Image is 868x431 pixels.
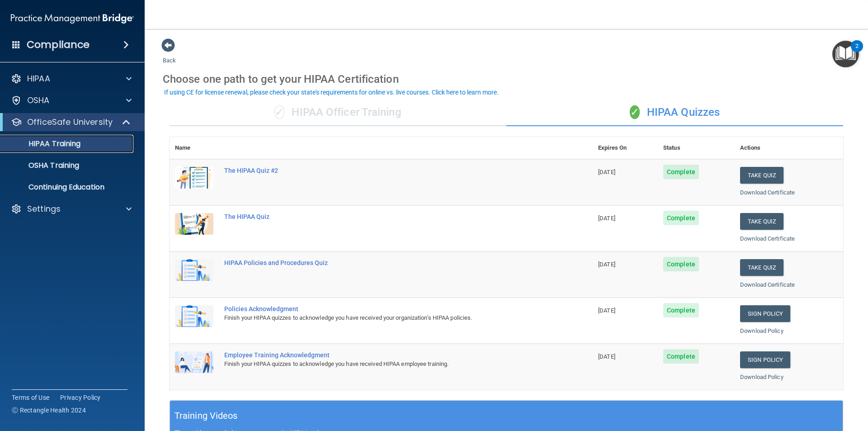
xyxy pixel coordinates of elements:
[12,406,86,415] span: Ⓒ Rectangle Health 2024
[224,359,547,369] div: Finish your HIPAA quizzes to acknowledge you have received HIPAA employee training.
[663,303,699,317] span: Complete
[740,167,783,184] button: Take Quiz
[11,117,131,128] a: OfficeSafe University
[598,169,615,175] span: [DATE]
[832,41,859,67] button: Open Resource Center, 2 new notifications
[11,95,132,106] a: OSHA
[27,38,90,51] h4: Compliance
[163,46,176,64] a: Back
[224,351,547,359] div: Employee Training Acknowledgment
[712,367,857,403] iframe: Drift Widget Chat Controller
[735,137,843,159] th: Actions
[740,259,783,276] button: Take Quiz
[11,204,132,214] a: Settings
[224,305,547,313] div: Policies Acknowledgment
[740,235,795,242] a: Download Certificate
[6,183,129,192] p: Continuing Education
[60,393,101,402] a: Privacy Policy
[663,349,699,364] span: Complete
[506,99,843,126] div: HIPAA Quizzes
[593,137,658,159] th: Expires On
[27,204,61,214] p: Settings
[27,117,113,128] p: OfficeSafe University
[224,213,547,220] div: The HIPAA Quiz
[663,257,699,271] span: Complete
[11,9,134,28] img: PMB logo
[224,167,547,174] div: The HIPAA Quiz #2
[598,215,615,222] span: [DATE]
[663,211,699,225] span: Complete
[170,137,219,159] th: Name
[27,95,50,106] p: OSHA
[6,161,79,170] p: OSHA Training
[598,307,615,314] span: [DATE]
[740,351,790,368] a: Sign Policy
[170,99,506,126] div: HIPAA Officer Training
[658,137,735,159] th: Status
[163,88,500,97] button: If using CE for license renewal, please check your state's requirements for online vs. live cours...
[163,66,850,92] div: Choose one path to get your HIPAA Certification
[740,305,790,322] a: Sign Policy
[855,46,859,58] div: 2
[598,353,615,360] span: [DATE]
[11,73,132,84] a: HIPAA
[12,393,49,402] a: Terms of Use
[164,89,499,95] div: If using CE for license renewal, please check your state's requirements for online vs. live cours...
[6,139,80,148] p: HIPAA Training
[740,189,795,196] a: Download Certificate
[224,259,547,266] div: HIPAA Policies and Procedures Quiz
[663,165,699,179] span: Complete
[598,261,615,268] span: [DATE]
[175,408,238,424] h5: Training Videos
[740,327,783,334] a: Download Policy
[740,281,795,288] a: Download Certificate
[630,105,640,119] span: ✓
[274,105,284,119] span: ✓
[27,73,50,84] p: HIPAA
[224,313,547,323] div: Finish your HIPAA quizzes to acknowledge you have received your organization’s HIPAA policies.
[740,213,783,230] button: Take Quiz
